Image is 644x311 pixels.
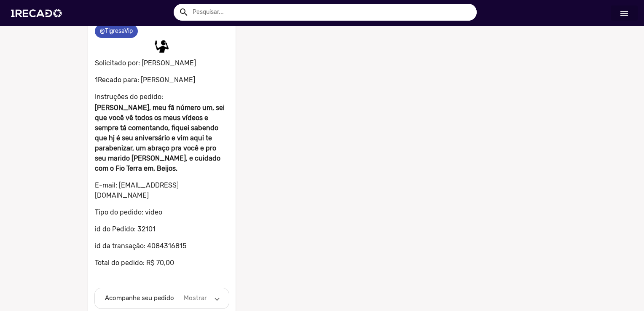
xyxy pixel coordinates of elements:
[95,224,229,234] p: id do Pedido: 32101
[179,7,189,17] mat-icon: Example home icon
[95,56,229,68] p: Solicitado por: [PERSON_NAME]
[95,104,225,172] b: [PERSON_NAME], meu fã número um, sei que você vê todos os meus vídeos e sempre tá comentando, fiq...
[95,207,229,217] p: Tipo do pedido: video
[95,24,138,38] mat-chip: @TigresaVip
[95,288,229,308] mat-expansion-panel-header: Acompanhe seu pedidoMostrar
[95,241,229,251] p: id da transação: 4084316815
[153,38,170,55] img: placeholder.jpg
[95,92,229,102] p: Instruções do pedido:
[619,8,629,19] mat-icon: Início
[176,4,191,19] button: Example home icon
[186,4,477,21] input: Pesquisar...
[95,180,229,201] p: E-mail: [EMAIL_ADDRESS][DOMAIN_NAME]
[95,258,229,268] p: Total do pedido: R$ 70,00
[95,75,229,85] p: 1Recado para: [PERSON_NAME]
[105,293,176,303] mat-panel-title: Acompanhe seu pedido
[182,293,209,303] mat-panel-description: Mostrar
